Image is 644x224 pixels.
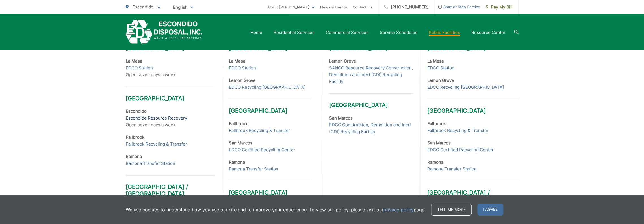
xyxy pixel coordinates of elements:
[427,166,477,172] a: Ramona Transfer Station
[431,204,472,216] a: Tell me more
[383,206,414,213] a: privacy policy
[267,4,315,10] a: About [PERSON_NAME]
[427,84,504,91] a: EDCO Recycling [GEOGRAPHIC_DATA]
[427,127,489,134] a: Fallbrook Recycling & Transfer
[229,127,290,134] a: Fallbrook Recycling & Transfer
[427,78,454,83] strong: Lemon Grove
[169,2,197,12] span: English
[274,29,315,36] a: Residential Services
[326,29,368,36] a: Commercial Services
[353,4,372,10] a: Contact Us
[126,58,142,64] strong: La Mesa
[250,29,262,36] a: Home
[427,121,446,126] strong: Fallbrook
[427,65,454,71] a: EDCO Station
[126,108,215,128] p: Open seven days a week
[486,4,513,10] span: Pay My Bill
[427,146,494,153] a: EDCO Certified Recycling Center
[320,4,347,10] a: News & Events
[471,29,506,36] a: Resource Center
[229,181,311,196] h3: [GEOGRAPHIC_DATA]
[229,121,247,126] strong: Fallbrook
[229,159,245,165] strong: Ramona
[427,99,518,114] h3: [GEOGRAPHIC_DATA]
[229,78,255,83] strong: Lemon Grove
[229,84,305,91] a: EDCO Recycling [GEOGRAPHIC_DATA]
[126,65,153,71] a: EDCO Station
[427,140,451,146] strong: San Marcos
[126,206,426,213] p: We use cookies to understand how you use our site and to improve your experience. To view our pol...
[229,140,252,146] strong: San Marcos
[126,115,187,121] a: Escondido Resource Recovery
[126,20,202,45] a: EDCD logo. Return to the homepage.
[126,160,175,167] a: Ramona Transfer Station
[329,65,413,85] a: SANCO Resource Recovery Construction, Demolition and Inert (CDI) Recycling Facility
[126,87,215,102] h3: [GEOGRAPHIC_DATA]
[329,115,352,121] strong: San Marcos
[229,146,295,153] a: EDCO Certified Recycling Center
[427,181,518,203] h3: [GEOGRAPHIC_DATA] / [GEOGRAPHIC_DATA]
[329,93,413,108] h3: [GEOGRAPHIC_DATA]
[477,204,503,216] span: I agree
[427,58,444,64] strong: La Mesa
[429,29,460,36] a: Public Facilities
[380,29,417,36] a: Service Schedules
[126,108,147,114] strong: Escondido
[126,141,187,148] a: Fallbrook Recycling & Transfer
[229,58,245,64] strong: La Mesa
[329,121,413,135] a: EDCO Construction, Demolition and Inert (CDI) Recycling Facility
[229,166,278,172] a: Ramona Transfer Station
[126,154,142,159] strong: Ramona
[133,4,153,10] span: Escondido
[126,58,215,78] p: Open seven days a week
[329,58,356,64] strong: Lemon Grove
[126,135,144,140] strong: Fallbrook
[229,65,256,71] a: EDCO Station
[126,175,215,197] h3: [GEOGRAPHIC_DATA] / [GEOGRAPHIC_DATA]
[427,159,443,165] strong: Ramona
[229,99,311,114] h3: [GEOGRAPHIC_DATA]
